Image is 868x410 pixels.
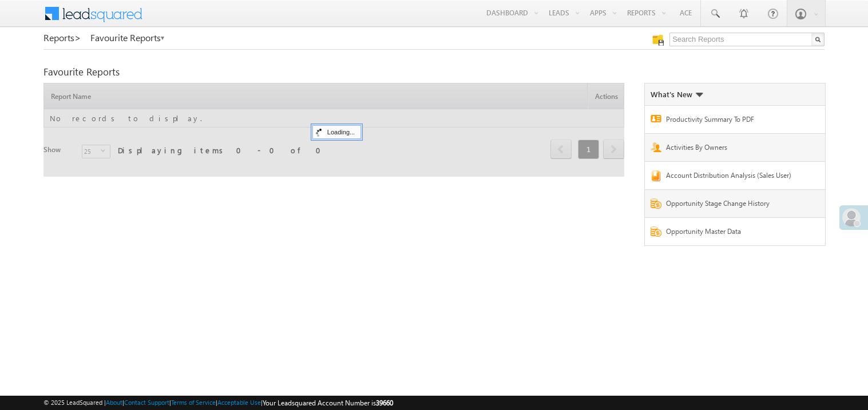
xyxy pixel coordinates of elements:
[90,33,165,43] a: Favourite Reports
[652,34,664,46] img: Manage all your saved reports!
[171,399,216,406] a: Terms of Service
[651,115,661,122] img: Report
[43,67,825,77] div: Favourite Reports
[666,226,800,240] a: Opportunity Master Data
[106,399,122,406] a: About
[669,33,825,46] input: Search Reports
[376,399,393,407] span: 39660
[312,125,361,139] div: Loading...
[74,31,81,44] span: >
[43,33,81,43] a: Reports>
[651,170,661,181] img: Report
[666,170,800,184] a: Account Distribution Analysis (Sales User)
[217,399,261,406] a: Acceptable Use
[651,226,661,237] img: Report
[651,142,661,152] img: Report
[651,198,661,209] img: Report
[651,89,703,99] div: What's New
[124,399,169,406] a: Contact Support
[695,93,703,97] img: What's new
[666,198,800,212] a: Opportunity Stage Change History
[666,142,800,156] a: Activities By Owners
[666,114,800,128] a: Productivity Summary To PDF
[263,399,393,407] span: Your Leadsquared Account Number is
[43,397,393,408] span: © 2025 LeadSquared | | | | |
